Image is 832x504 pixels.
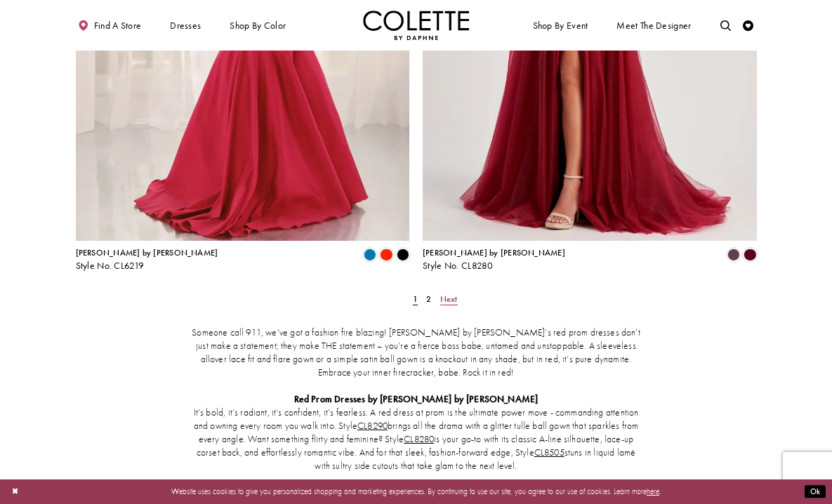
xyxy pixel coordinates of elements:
[397,248,409,261] i: Black
[77,484,755,498] p: Website uses cookies to give you personalized shopping and marketing experiences. By continuing t...
[616,20,691,31] span: Meet the designer
[718,11,734,40] a: Toggle search
[423,248,565,271] div: Colette by Daphne Style No. CL8280
[413,293,418,305] span: 1
[423,260,494,272] span: Style No. CL8280
[426,293,431,305] span: 2
[404,433,434,445] a: CL8280
[190,406,642,473] p: It’s bold, it’s radiant, it’s confident, it’s fearless. A red dress at prom is the ultimate power...
[170,20,201,31] span: Dresses
[363,11,470,40] img: Colette by Daphne
[363,11,470,40] a: Visit Home Page
[647,486,659,496] a: here
[294,393,539,405] strong: Red Prom Dresses by [PERSON_NAME] by [PERSON_NAME]
[76,247,218,258] span: [PERSON_NAME] by [PERSON_NAME]
[380,248,392,261] i: Scarlet
[440,293,458,305] span: Next
[727,248,740,261] i: Plum
[423,291,435,307] a: Page 2
[6,482,24,501] button: Close Dialog
[357,420,388,432] a: CL8290
[534,446,564,458] a: CL8505
[741,11,757,40] a: Check Wishlist
[76,260,145,272] span: Style No. CL6219
[533,20,588,31] span: Shop By Event
[76,11,144,40] a: Find a store
[364,248,376,261] i: Peacock
[230,20,286,31] span: Shop by color
[227,11,289,40] span: Shop by color
[437,291,461,307] a: Next Page
[744,248,756,261] i: Burgundy
[614,11,694,40] a: Meet the designer
[76,248,218,271] div: Colette by Daphne Style No. CL6219
[409,291,421,307] span: Current Page
[94,20,142,31] span: Find a store
[190,326,642,380] p: Someone call 911, we’ve got a fashion fire blazing! [PERSON_NAME] by [PERSON_NAME]’s red prom dre...
[805,485,826,498] button: Submit Dialog
[167,11,204,40] span: Dresses
[530,11,590,40] span: Shop By Event
[423,247,565,258] span: [PERSON_NAME] by [PERSON_NAME]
